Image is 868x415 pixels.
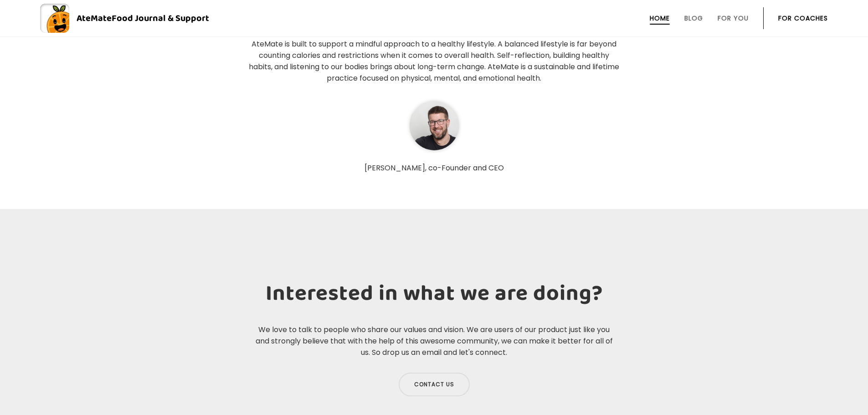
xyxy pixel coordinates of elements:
a: AteMateFood Journal & Support [40,4,828,33]
div: AteMate [69,11,209,26]
a: For You [718,15,749,22]
p: [PERSON_NAME], co-Founder and CEO [247,164,621,173]
a: For Coaches [778,15,828,22]
p: We love to talk to people who share our values and vision. We are users of our product just like ... [252,324,616,358]
span: Food Journal & Support [112,11,209,26]
img: team photo [407,98,462,153]
a: Blog [684,15,703,22]
h2: Interested in what we are doing? [252,282,616,306]
a: Home [650,15,670,22]
a: Contact us [399,373,470,396]
p: AteMate is built to support a mindful approach to a healthy lifestyle. A balanced lifestyle is fa... [247,38,621,84]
